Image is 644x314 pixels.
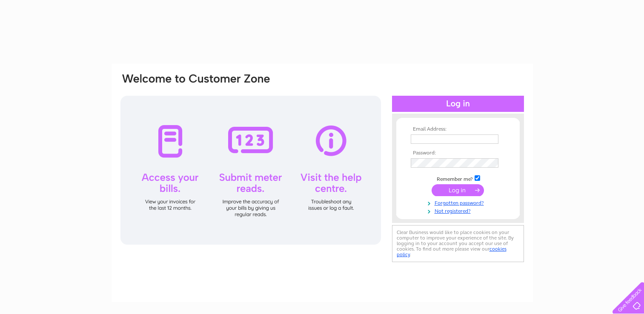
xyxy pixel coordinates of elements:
th: Email Address: [409,126,507,132]
a: cookies policy [397,246,507,257]
th: Password: [409,150,507,156]
a: Not registered? [411,206,507,214]
a: Forgotten password? [411,198,507,206]
input: Submit [432,184,484,196]
div: Clear Business would like to place cookies on your computer to improve your experience of the sit... [392,225,524,262]
td: Remember me? [409,174,507,183]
